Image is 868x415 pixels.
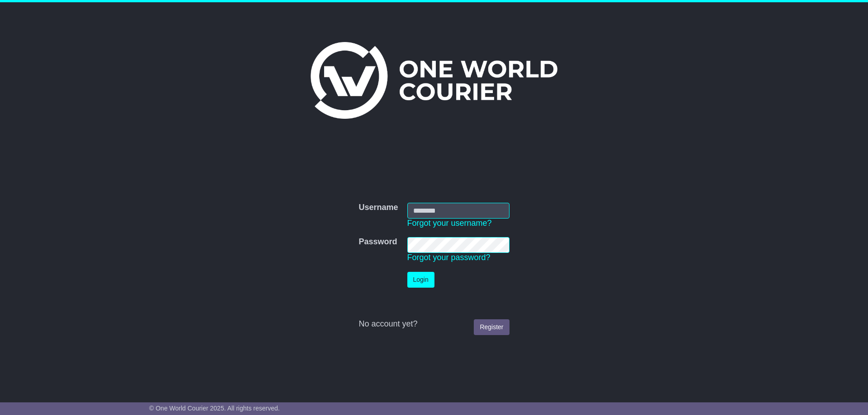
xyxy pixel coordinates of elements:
label: Username [359,203,398,213]
div: No account yet? [359,319,509,329]
span: © One World Courier 2025. All rights reserved. [149,405,280,412]
a: Forgot your password? [407,253,491,262]
a: Register [474,319,509,335]
label: Password [359,237,397,247]
a: Forgot your username? [407,219,492,228]
button: Login [407,272,434,288]
img: One World [311,42,557,119]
